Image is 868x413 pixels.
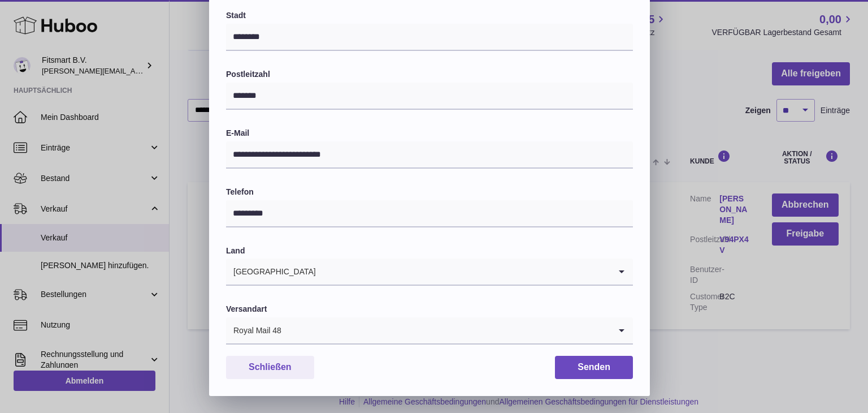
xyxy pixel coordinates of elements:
label: Stadt [226,10,633,21]
span: Royal Mail 48 [226,317,282,343]
span: [GEOGRAPHIC_DATA] [226,259,316,285]
div: Search for option [226,259,633,286]
label: Versandart [226,304,633,315]
input: Search for option [316,259,610,285]
label: Telefon [226,187,633,197]
div: Search for option [226,317,633,345]
label: E-Mail [226,128,633,139]
label: Postleitzahl [226,69,633,80]
input: Search for option [282,317,610,343]
button: Senden [555,356,633,379]
button: Schließen [226,356,314,379]
label: Land [226,246,633,256]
